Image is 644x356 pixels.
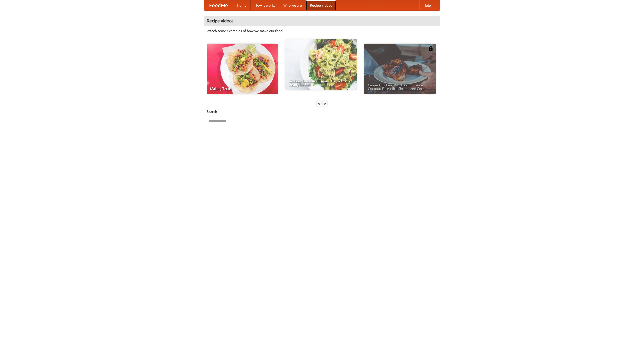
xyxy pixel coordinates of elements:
img: 483408.png [428,46,433,51]
span: An Easy, Summery Tomato Pasta That's Ready for Fall [289,79,353,86]
div: » [323,100,327,107]
a: FoodMe [204,0,233,10]
p: Watch some examples of how we make our food! [207,28,437,33]
a: Home [233,0,251,10]
a: An Easy, Summery Tomato Pasta That's Ready for Fall [285,39,357,90]
h4: Recipe videos [204,16,440,26]
div: « [317,100,321,107]
a: Help [419,0,435,10]
a: Recipe videos [306,0,336,10]
a: Who we are [279,0,306,10]
a: Making Tacos [207,44,278,94]
h5: Search [207,109,437,114]
a: How it works [251,0,279,10]
span: Making Tacos [210,87,274,90]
